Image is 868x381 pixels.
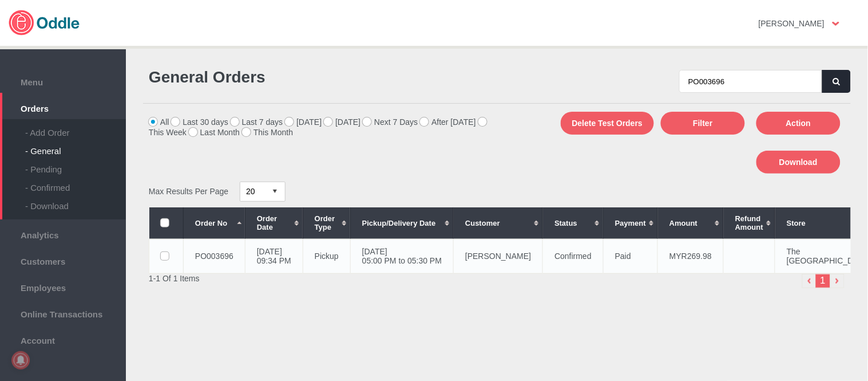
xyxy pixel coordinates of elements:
[679,70,822,93] input: Search by name, email or phone
[184,207,245,239] th: Order No
[6,307,120,319] span: Online Transactions
[756,151,841,174] button: Download
[6,101,120,113] span: Orders
[171,117,228,127] label: Last 30 days
[189,128,240,137] label: Last Month
[661,112,745,135] button: Filter
[285,117,322,127] label: [DATE]
[25,174,126,193] div: - Confirmed
[25,156,126,174] div: - Pending
[303,239,350,273] td: Pickup
[802,274,817,288] img: left-arrow-small.png
[350,207,453,239] th: Pickup/Delivery Date
[830,274,845,288] img: right-arrow.png
[833,22,839,26] img: user-option-arrow.png
[184,239,245,273] td: PO003696
[25,193,126,211] div: - Download
[543,239,604,273] td: Confirmed
[454,207,543,239] th: Customer
[149,187,228,196] span: Max Results Per Page
[149,274,200,283] span: 1-1 Of 1 Items
[543,207,604,239] th: Status
[6,333,120,345] span: Account
[658,239,724,273] td: MYR269.98
[420,117,476,127] label: After [DATE]
[25,119,126,138] div: - Add Order
[6,74,120,87] span: Menu
[658,207,724,239] th: Amount
[25,138,126,156] div: - General
[245,239,303,273] td: [DATE] 09:34 PM
[561,112,654,135] button: Delete Test Orders
[245,207,303,239] th: Order Date
[149,68,492,87] h1: General Orders
[816,274,830,288] li: 1
[756,112,841,135] button: Action
[6,280,120,293] span: Employees
[724,207,775,239] th: Refund Amount
[6,227,120,240] span: Analytics
[759,19,825,28] strong: [PERSON_NAME]
[350,239,453,273] td: [DATE] 05:00 PM to 05:30 PM
[454,239,543,273] td: [PERSON_NAME]
[231,117,283,127] label: Last 7 days
[6,254,120,266] span: Customers
[324,117,360,127] label: [DATE]
[363,117,418,127] label: Next 7 Days
[242,128,293,137] label: This Month
[603,239,657,273] td: Paid
[603,207,657,239] th: Payment
[149,117,169,127] label: All
[303,207,350,239] th: Order Type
